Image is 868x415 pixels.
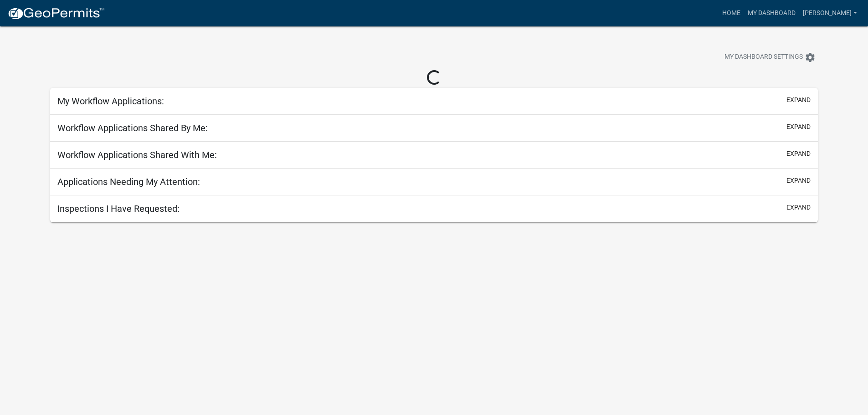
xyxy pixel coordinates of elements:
[57,176,200,187] h5: Applications Needing My Attention:
[744,5,799,22] a: My Dashboard
[786,95,811,105] button: expand
[57,203,180,214] h5: Inspections I Have Requested:
[799,5,861,22] a: [PERSON_NAME]
[786,176,811,185] button: expand
[786,149,811,159] button: expand
[719,5,744,22] a: Home
[717,48,823,66] button: My Dashboard Settingssettings
[57,149,217,160] h5: Workflow Applications Shared With Me:
[57,123,208,133] h5: Workflow Applications Shared By Me:
[805,52,816,63] i: settings
[57,96,164,107] h5: My Workflow Applications:
[786,122,811,132] button: expand
[786,203,811,212] button: expand
[724,52,803,63] span: My Dashboard Settings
